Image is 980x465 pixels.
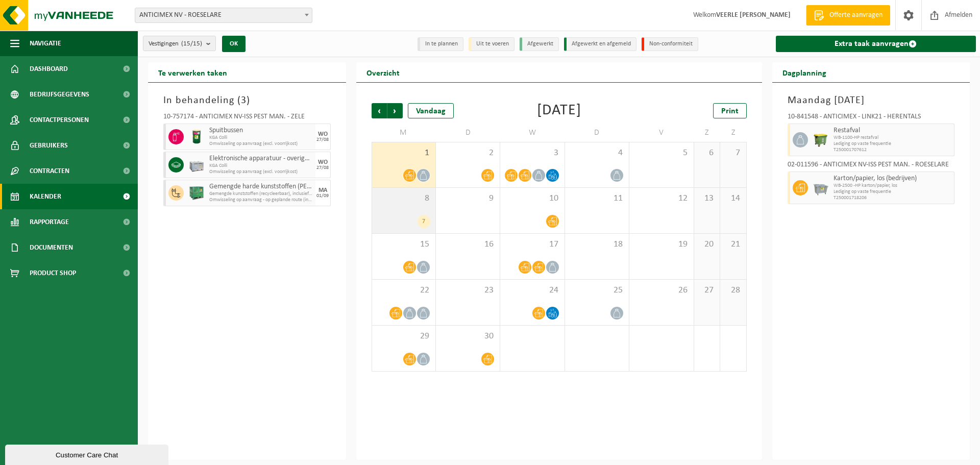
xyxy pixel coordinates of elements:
[725,148,741,159] span: 7
[318,159,328,165] div: WO
[377,239,430,250] span: 15
[725,193,741,204] span: 14
[318,131,328,137] div: WO
[806,5,890,26] a: Offerte aanvragen
[377,331,430,342] span: 29
[834,195,952,201] span: T250001718206
[441,148,495,159] span: 2
[418,215,430,228] div: 7
[834,141,952,147] span: Lediging op vaste frequentie
[143,36,216,51] button: Vestigingen(15/15)
[694,124,720,142] td: Z
[30,158,69,184] span: Contracten
[570,148,624,159] span: 4
[30,235,73,260] span: Documenten
[135,8,312,22] span: ANTICIMEX NV - ROESELARE
[772,62,837,82] h2: Dagplanning
[713,103,747,118] a: Print
[834,135,952,141] span: WB-1100-HP restafval
[30,133,68,158] span: Gebruikers
[634,285,688,296] span: 26
[788,161,955,172] div: 02-011596 - ANTICIMEX NV-ISS PEST MAN. - ROESELARE
[209,169,313,175] span: Omwisseling op aanvraag (excl. voorrijkost)
[642,37,698,51] li: Non-conformiteit
[520,37,559,51] li: Afgewerkt
[163,113,331,124] div: 10-757174 - ANTICIMEX NV-ISS PEST MAN. - ZELE
[30,31,61,56] span: Navigatie
[181,40,202,47] count: (15/15)
[834,175,952,183] span: Karton/papier, los (bedrijven)
[834,183,952,189] span: WB-2500 -HP karton/papier, los
[209,191,313,197] span: Gemengde kunststoffen (recycleerbaar), inclusief PVC
[372,124,436,142] td: M
[209,183,313,191] span: Gemengde harde kunststoffen (PE, PP en PVC), recycleerbaar (industrieel)
[377,285,430,296] span: 22
[318,187,327,193] div: MA
[834,127,952,135] span: Restafval
[189,185,204,201] img: PB-HB-1400-HPE-GN-01
[209,127,313,135] span: Spuitbussen
[570,193,624,204] span: 11
[189,157,204,173] img: PB-LB-0680-HPE-GY-11
[788,93,955,108] h3: Maandag [DATE]
[441,239,495,250] span: 16
[148,62,237,82] h2: Te verwerken taken
[377,193,430,204] span: 8
[30,56,68,82] span: Dashboard
[834,147,952,153] span: T250001707612
[372,103,387,118] span: Vorige
[209,163,313,169] span: KGA Colli
[834,189,952,195] span: Lediging op vaste frequentie
[209,141,313,147] span: Omwisseling op aanvraag (excl. voorrijkost)
[721,107,739,115] span: Print
[716,11,791,19] strong: VEERLE [PERSON_NAME]
[377,148,430,159] span: 1
[720,124,746,142] td: Z
[776,36,976,52] a: Extra taak aanvragen
[5,443,170,465] iframe: chat widget
[209,155,313,163] span: Elektronische apparatuur - overige (OVE)
[316,165,329,170] div: 27/08
[634,148,688,159] span: 5
[505,193,559,204] span: 10
[827,10,885,20] span: Offerte aanvragen
[163,93,331,108] h3: In behandeling ( )
[537,103,581,118] div: [DATE]
[189,129,204,144] img: PB-OT-0200-MET-00-03
[813,180,828,195] img: WB-2500-GAL-GY-04
[30,260,76,286] span: Product Shop
[564,37,636,51] li: Afgewerkt en afgemeld
[222,36,246,52] button: OK
[469,37,514,51] li: Uit te voeren
[565,124,629,142] td: D
[436,124,500,142] td: D
[699,148,715,159] span: 6
[30,209,69,235] span: Rapportage
[316,137,329,142] div: 27/08
[725,239,741,250] span: 21
[30,82,89,107] span: Bedrijfsgegevens
[813,132,828,148] img: WB-1100-HPE-GN-51
[629,124,694,142] td: V
[149,36,202,52] span: Vestigingen
[30,184,61,209] span: Kalender
[418,37,463,51] li: In te plannen
[135,8,312,23] span: ANTICIMEX NV - ROESELARE
[387,103,403,118] span: Volgende
[241,95,247,106] span: 3
[699,285,715,296] span: 27
[505,148,559,159] span: 3
[699,193,715,204] span: 13
[30,107,89,133] span: Contactpersonen
[634,239,688,250] span: 19
[408,103,454,118] div: Vandaag
[725,285,741,296] span: 28
[441,331,495,342] span: 30
[570,285,624,296] span: 25
[570,239,624,250] span: 18
[441,193,495,204] span: 9
[356,62,410,82] h2: Overzicht
[788,113,955,124] div: 10-841548 - ANTICIMEX - LINK21 - HERENTALS
[209,135,313,141] span: KGA Colli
